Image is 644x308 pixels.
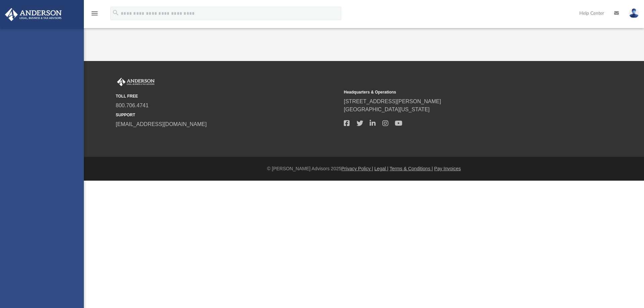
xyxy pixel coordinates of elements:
small: Headquarters & Operations [344,89,567,95]
img: Anderson Advisors Platinum Portal [116,78,156,86]
a: menu [91,13,99,17]
small: TOLL FREE [116,93,339,99]
a: [GEOGRAPHIC_DATA][US_STATE] [344,107,430,112]
a: Legal | [374,166,388,171]
a: 800.706.4741 [116,103,149,108]
small: SUPPORT [116,112,339,118]
a: Terms & Conditions | [390,166,433,171]
a: Pay Invoices [434,166,461,171]
i: search [112,9,119,16]
a: [STREET_ADDRESS][PERSON_NAME] [344,99,441,104]
img: User Pic [629,8,639,18]
a: Privacy Policy | [341,166,373,171]
a: [EMAIL_ADDRESS][DOMAIN_NAME] [116,121,207,127]
div: © [PERSON_NAME] Advisors 2025 [84,165,644,172]
i: menu [91,9,99,17]
img: Anderson Advisors Platinum Portal [3,8,64,21]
